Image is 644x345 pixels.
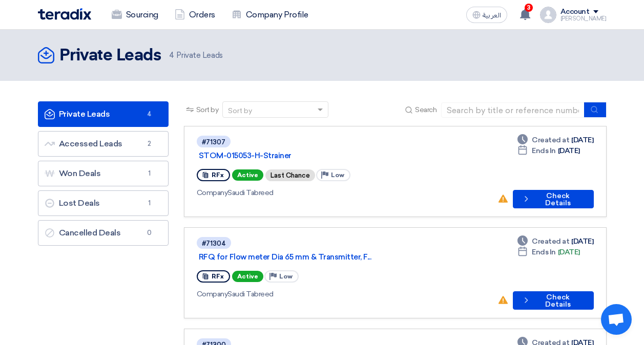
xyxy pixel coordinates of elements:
[265,169,315,181] div: Last Chance
[415,104,437,115] span: Search
[196,104,219,115] span: Sort by
[38,161,169,186] a: Won Deals1
[517,247,580,257] div: [DATE]
[199,151,455,160] a: STOM-015053-H-Strainer
[232,271,263,282] span: Active
[143,198,156,208] span: 1
[441,102,585,118] input: Search by title or reference number
[223,4,317,26] a: Company Profile
[169,51,174,60] span: 4
[143,228,156,238] span: 0
[331,171,344,179] span: Low
[38,101,169,127] a: Private Leads4
[202,139,225,145] div: #71307
[212,273,224,280] span: RFx
[143,139,156,149] span: 2
[532,236,569,247] span: Created at
[212,171,224,179] span: RFx
[532,135,569,145] span: Created at
[601,304,632,335] div: Open chat
[197,188,228,197] span: Company
[59,46,161,66] h2: Private Leads
[197,290,228,298] span: Company
[560,8,590,16] div: Account
[517,135,593,145] div: [DATE]
[525,4,533,12] span: 3
[143,168,156,179] span: 1
[169,50,222,61] span: Private Leads
[167,4,223,26] a: Orders
[197,289,489,299] div: Saudi Tabreed
[38,190,169,216] a: Lost Deals1
[38,8,91,20] img: Teradix logo
[143,109,156,119] span: 4
[560,16,607,21] div: [PERSON_NAME]
[513,190,594,208] button: Check Details
[38,220,169,246] a: Cancelled Deals0
[483,12,501,19] span: العربية
[517,236,593,247] div: [DATE]
[540,7,556,23] img: profile_test.png
[197,187,489,198] div: Saudi Tabreed
[279,273,293,280] span: Low
[532,145,556,156] span: Ends In
[466,7,507,23] button: العربية
[202,240,226,247] div: #71304
[228,105,252,116] div: Sort by
[199,252,455,262] a: RFQ for Flow meter Dia 65 mm & Transmitter, F...
[517,145,580,156] div: [DATE]
[513,291,594,310] button: Check Details
[532,247,556,257] span: Ends In
[103,4,167,26] a: Sourcing
[232,169,263,181] span: Active
[38,131,169,157] a: Accessed Leads2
